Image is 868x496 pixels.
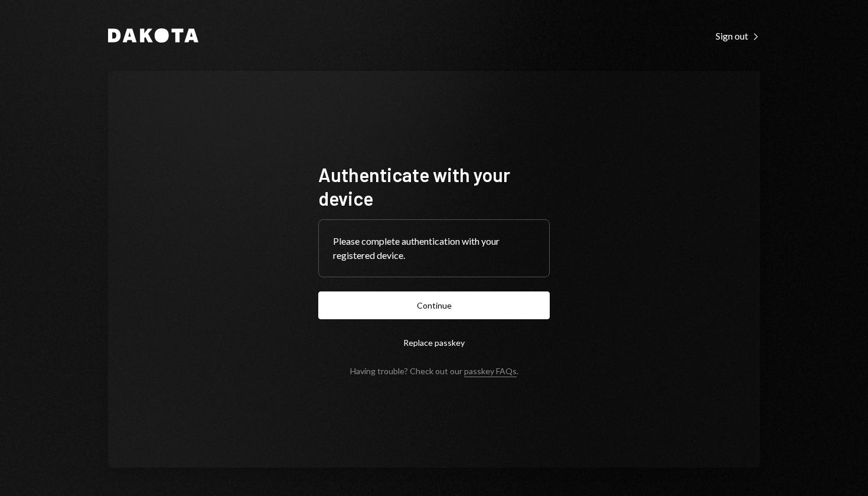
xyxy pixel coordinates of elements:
[318,163,550,210] h1: Authenticate with your device
[318,329,550,356] button: Replace passkey
[333,234,535,262] div: Please complete authentication with your registered device.
[350,366,518,376] div: Having trouble? Check out our .
[716,30,760,42] div: Sign out
[716,29,760,42] a: Sign out
[464,366,517,377] a: passkey FAQs
[318,291,550,319] button: Continue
